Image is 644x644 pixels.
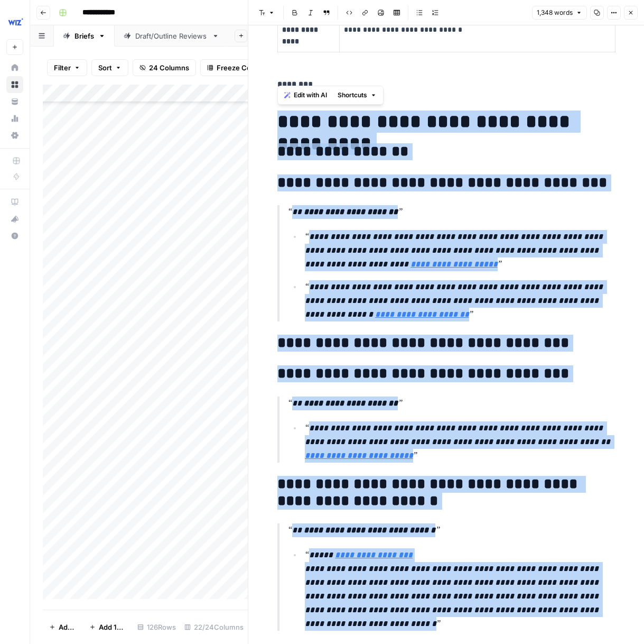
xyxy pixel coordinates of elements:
[6,76,23,93] a: Browse
[180,619,248,636] div: 22/24 Columns
[74,31,94,41] div: Briefs
[6,210,23,227] button: What's new?
[135,31,208,41] div: Draft/Outline Reviews
[54,25,115,47] a: Briefs
[83,619,133,636] button: Add 10 Rows
[333,88,381,102] button: Shortcuts
[6,59,23,76] a: Home
[294,90,327,100] span: Edit with AI
[338,90,367,100] span: Shortcuts
[98,62,112,73] span: Sort
[133,59,196,76] button: 24 Columns
[217,62,271,73] span: Freeze Columns
[47,59,87,76] button: Filter
[91,59,128,76] button: Sort
[537,8,573,17] span: 1,348 words
[54,62,71,73] span: Filter
[99,622,127,632] span: Add 10 Rows
[6,227,23,244] button: Help + Support
[6,194,23,210] a: AirOps Academy
[43,619,83,636] button: Add Row
[532,6,587,20] button: 1,348 words
[6,127,23,144] a: Settings
[133,619,180,636] div: 126 Rows
[6,12,25,31] img: Wiz Logo
[6,93,23,110] a: Your Data
[6,110,23,127] a: Usage
[115,25,228,47] a: Draft/Outline Reviews
[280,88,331,102] button: Edit with AI
[59,622,77,632] span: Add Row
[6,8,23,35] button: Workspace: Wiz
[149,62,189,73] span: 24 Columns
[7,211,23,227] div: What's new?
[200,59,278,76] button: Freeze Columns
